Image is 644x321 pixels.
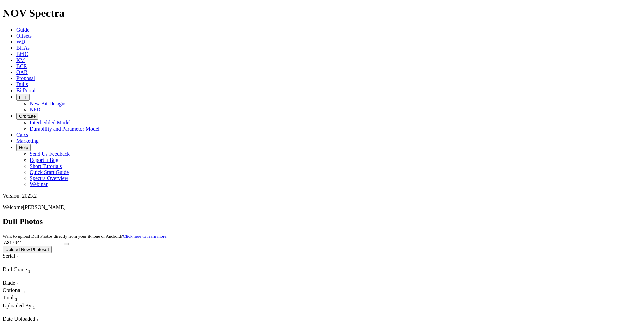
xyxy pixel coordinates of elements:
a: Calcs [16,132,28,138]
button: OrbitLite [16,113,38,120]
p: Welcome [3,204,641,210]
a: KM [16,57,25,63]
div: Blade Sort None [3,280,26,287]
span: Dull Grade [3,266,27,272]
a: Offsets [16,33,32,39]
a: Interbedded Model [30,120,71,126]
span: Sort None [33,302,35,308]
a: Marketing [16,138,39,144]
a: Quick Start Guide [30,169,69,175]
a: Dulls [16,81,28,87]
span: Sort None [15,295,18,300]
sub: 1 [23,289,25,294]
a: OAR [16,69,28,75]
button: Help [16,144,31,151]
a: WD [16,39,25,45]
sub: 1 [28,269,31,274]
div: Sort None [3,287,26,295]
div: Column Menu [3,260,31,266]
a: Guide [16,27,29,33]
button: FTT [16,94,30,101]
a: Send Us Feedback [30,151,70,157]
a: Short Tutorials [30,163,62,169]
div: Column Menu [3,274,50,280]
div: Optional Sort None [3,287,26,295]
div: Total Sort None [3,295,26,302]
div: Sort None [3,302,66,316]
span: Serial [3,253,15,259]
span: FTT [19,95,27,100]
a: Spectra Overview [30,175,68,181]
div: Column Menu [3,310,66,316]
button: Upload New Photoset [3,246,52,253]
span: Sort None [28,266,31,272]
sub: 1 [33,305,35,310]
div: Sort None [3,253,31,266]
span: Total [3,295,14,300]
div: Version: 2025.2 [3,193,641,199]
span: Sort None [23,287,25,293]
div: Uploaded By Sort None [3,302,66,310]
small: Want to upload Dull Photos directly from your iPhone or Android? [3,234,167,239]
a: NPD [30,107,40,112]
h1: NOV Spectra [3,7,641,20]
a: BCR [16,63,27,69]
span: Help [19,145,28,150]
a: Proposal [16,75,35,81]
sub: 1 [15,297,18,302]
a: New Bit Designs [30,101,66,106]
span: Uploaded By [3,302,31,308]
a: BHAs [16,45,30,51]
input: Search Serial Number [3,239,62,246]
sub: 1 [17,255,19,260]
div: Sort None [3,280,26,287]
span: OrbitLite [19,114,36,119]
a: Report a Bug [30,157,58,163]
div: Sort None [3,295,26,302]
span: Sort None [17,280,19,286]
div: Dull Grade Sort None [3,266,50,274]
a: BitIQ [16,51,28,57]
div: Sort None [3,266,50,280]
a: Click here to learn more. [123,234,168,239]
div: Serial Sort None [3,253,31,260]
sub: 1 [17,282,19,287]
span: Blade [3,280,15,286]
a: BitPortal [16,87,36,93]
span: Sort None [17,253,19,259]
span: [PERSON_NAME] [23,204,66,210]
a: Durability and Parameter Model [30,126,100,132]
a: Webinar [30,181,48,187]
h2: Dull Photos [3,217,641,226]
span: Optional [3,287,22,293]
